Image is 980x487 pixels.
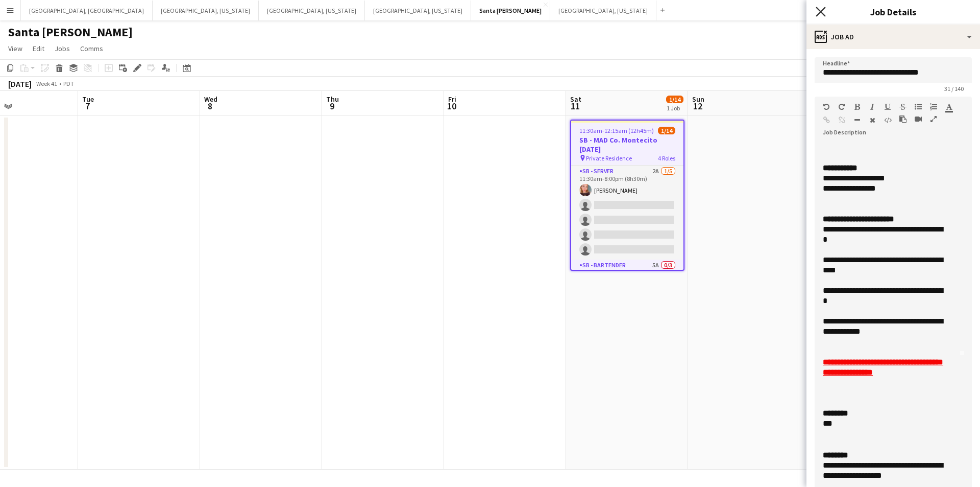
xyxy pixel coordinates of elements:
button: Bold [853,103,861,111]
button: Horizontal Line [853,116,861,124]
a: Comms [76,42,107,55]
span: 1/14 [666,96,683,103]
span: 10 [447,100,456,112]
button: Paste as plain text [899,115,906,123]
span: 31 / 140 [936,85,972,92]
app-job-card: 11:30am-12:15am (12h45m) (Sun)1/14SB - MAD Co. Montecito [DATE] Private Residence4 RolesSB - Serv... [570,120,684,271]
span: Fri [448,95,456,104]
span: Week 41 [34,80,59,87]
button: Clear Formatting [869,116,876,124]
span: Sat [570,95,581,104]
app-card-role: SB - Bartender5A0/32:30pm-11:00pm (8h30m) [571,260,683,324]
span: 1/14 [658,127,675,134]
span: 11 [569,100,581,112]
span: Edit [33,44,44,53]
span: View [8,44,22,53]
button: Italic [869,103,876,111]
button: Santa [PERSON_NAME] [471,1,550,20]
app-card-role: SB - Server2A1/511:30am-8:00pm (8h30m)[PERSON_NAME] [571,166,683,260]
div: PDT [63,80,74,87]
button: [GEOGRAPHIC_DATA], [US_STATE] [259,1,365,20]
button: Insert video [915,115,922,123]
button: Redo [838,103,845,111]
button: [GEOGRAPHIC_DATA], [GEOGRAPHIC_DATA] [21,1,153,20]
button: [GEOGRAPHIC_DATA], [US_STATE] [153,1,259,20]
button: HTML Code [884,116,891,124]
a: Jobs [51,42,74,55]
h3: Job Details [806,5,980,18]
h3: SB - MAD Co. Montecito [DATE] [571,135,683,154]
button: Text Color [945,103,952,111]
span: 9 [325,100,339,112]
div: 1 Job [667,104,683,112]
span: 4 Roles [658,154,675,162]
a: View [4,42,27,55]
button: Underline [884,103,891,111]
span: 8 [203,100,217,112]
span: Sun [692,95,704,104]
span: Jobs [55,44,70,53]
a: Edit [29,42,48,55]
button: Fullscreen [930,115,937,123]
h1: Santa [PERSON_NAME] [8,25,133,40]
span: Private Residence [586,154,632,162]
button: [GEOGRAPHIC_DATA], [US_STATE] [365,1,471,20]
button: Strikethrough [899,103,906,111]
button: Unordered List [915,103,922,111]
span: 12 [691,100,704,112]
div: [DATE] [8,79,32,89]
button: Undo [823,103,830,111]
div: Job Ad [806,25,980,49]
span: Comms [80,44,103,53]
button: [GEOGRAPHIC_DATA], [US_STATE] [550,1,656,20]
span: Tue [82,95,94,104]
span: Wed [204,95,217,104]
span: 11:30am-12:15am (12h45m) (Sun) [579,127,658,134]
button: Ordered List [930,103,937,111]
span: Thu [326,95,339,104]
span: 7 [81,100,94,112]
